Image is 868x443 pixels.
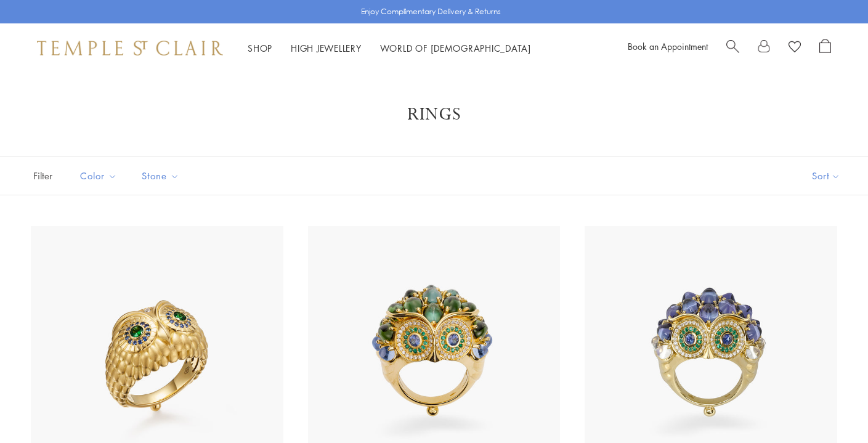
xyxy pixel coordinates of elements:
[380,42,531,54] a: World of [DEMOGRAPHIC_DATA]World of [DEMOGRAPHIC_DATA]
[74,168,126,184] span: Color
[628,40,708,52] a: Book an Appointment
[49,104,819,126] h1: Rings
[726,39,739,57] a: Search
[819,39,831,57] a: Open Shopping Bag
[71,162,126,190] button: Color
[248,41,531,56] nav: Main navigation
[291,42,362,54] a: High JewelleryHigh Jewellery
[136,168,189,184] span: Stone
[789,39,801,57] a: View Wishlist
[784,157,868,195] button: Show sort by
[361,6,501,18] p: Enjoy Complimentary Delivery & Returns
[132,162,189,190] button: Stone
[37,41,223,55] img: Temple St. Clair
[248,42,272,54] a: ShopShop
